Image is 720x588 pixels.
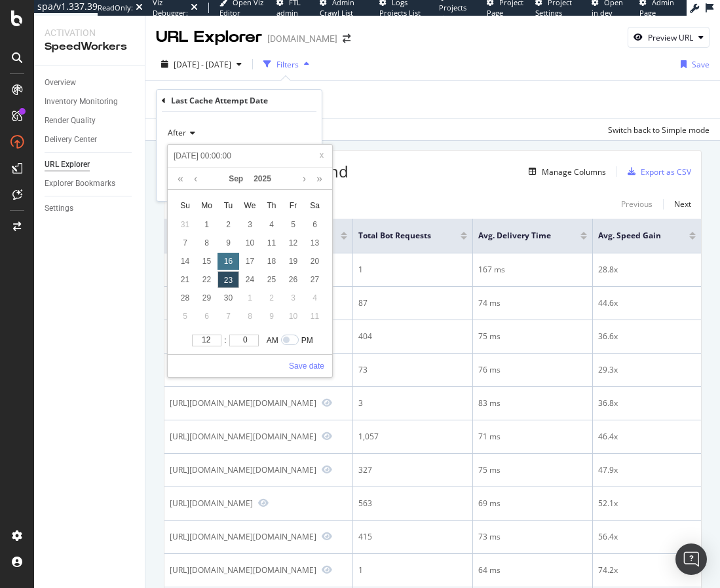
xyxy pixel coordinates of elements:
td: October 2, 2025 [261,289,282,307]
div: 76 ms [478,364,587,376]
a: Preview https://www.gap.com/browse/product.do?pid=626389002&vid=2&tid=gpns000044 [322,532,332,541]
div: 4 [304,289,326,306]
div: 87 [358,297,467,309]
div: 3 [282,289,304,306]
td: October 4, 2025 [304,289,326,307]
div: Switch back to Simple mode [608,124,710,136]
a: Explorer Bookmarks [45,177,136,191]
span: Projects List [439,3,466,23]
div: Last Cache Attempt Date [171,95,268,106]
td: September 28, 2025 [174,289,196,307]
a: Previous month (PageUp) [191,168,200,190]
div: 28 [174,289,196,306]
div: 1 [239,289,261,306]
a: Save date [289,360,324,372]
td: September 8, 2025 [196,234,218,252]
div: 9 [218,234,239,251]
div: 7 [218,308,239,325]
div: 73 ms [478,531,587,543]
div: Activation [45,26,134,39]
div: 10 [282,308,304,325]
div: [URL][DOMAIN_NAME][DOMAIN_NAME] [170,464,316,475]
td: September 21, 2025 [174,270,196,289]
div: 2 [261,289,282,306]
div: 15 [196,253,218,270]
td: October 9, 2025 [261,307,282,325]
div: [URL][DOMAIN_NAME][DOMAIN_NAME] [170,531,316,542]
div: URL Explorer [45,158,90,172]
div: 6 [196,308,218,325]
th: Thu [261,196,282,215]
div: : [168,332,332,355]
div: 1,057 [358,431,467,443]
div: AM [261,335,281,346]
th: Mon [196,196,218,215]
div: 46.4x [598,431,696,443]
td: September 22, 2025 [196,270,218,289]
div: PM [299,335,313,346]
div: 1 [196,216,218,233]
div: 75 ms [478,331,587,342]
div: 3 [358,397,467,409]
div: 18 [261,253,282,270]
a: Preview https://www.gap.com/browse/product.do?pid=759483002&vid=1&tid=gpns000044 [322,465,332,474]
div: 36.6x [598,331,696,342]
td: September 15, 2025 [196,252,218,270]
span: Mo [196,200,218,211]
div: 74 ms [478,297,587,309]
div: 11 [304,308,326,325]
td: September 17, 2025 [239,252,261,270]
button: Export as CSV [622,161,691,182]
td: October 8, 2025 [239,307,261,325]
span: Avg. Speed Gain [598,230,670,242]
div: 19 [282,253,304,270]
a: Next month (PageDown) [299,168,309,190]
div: 28.8x [598,264,696,276]
td: September 19, 2025 [282,252,304,270]
td: September 12, 2025 [282,234,304,252]
td: September 16, 2025 [218,252,239,270]
div: 36.8x [598,397,696,409]
div: 2 [218,216,239,233]
a: Render Quality [45,114,136,128]
div: 13 [304,234,326,251]
div: 26 [282,271,304,288]
div: 73 [358,364,467,376]
div: 21 [174,271,196,288]
td: September 1, 2025 [196,215,218,234]
td: August 31, 2025 [174,215,196,234]
div: 8 [239,308,261,325]
div: [URL][DOMAIN_NAME][DOMAIN_NAME] [170,431,316,442]
td: September 27, 2025 [304,270,326,289]
a: Last year (Control + left) [174,168,187,190]
a: Preview https://www.gap.com/browse/product.do?pid=785616002&vid=3&tid=gpns000044 [322,432,332,441]
div: 71 ms [478,431,587,443]
span: Sa [304,200,326,211]
div: Inventory Monitoring [45,95,118,109]
a: Delivery Center [45,133,136,147]
div: [URL][DOMAIN_NAME][DOMAIN_NAME] [170,397,316,409]
div: 404 [358,331,467,342]
td: September 3, 2025 [239,215,261,234]
div: 167 ms [478,264,587,276]
div: 14 [174,253,196,270]
div: 27 [304,271,326,288]
div: 563 [358,498,467,509]
div: 10 [239,234,261,251]
div: 6 [304,216,326,233]
div: 327 [358,464,467,476]
div: Render Quality [45,114,96,128]
a: 2025 [248,168,276,190]
button: Preview URL [628,27,710,48]
th: Wed [239,196,261,215]
div: [URL][DOMAIN_NAME] [170,498,253,509]
a: Inventory Monitoring [45,95,136,109]
div: 5 [282,216,304,233]
div: URL Explorer [156,26,262,48]
td: September 2, 2025 [218,215,239,234]
td: September 20, 2025 [304,252,326,270]
td: September 24, 2025 [239,270,261,289]
div: 22 [196,271,218,288]
a: Preview https://athleta.gap.com/browse/product.do?pid=5336360320004&rrec=true&mlink=5050%2C124135... [322,398,332,407]
div: 3 [239,216,261,233]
